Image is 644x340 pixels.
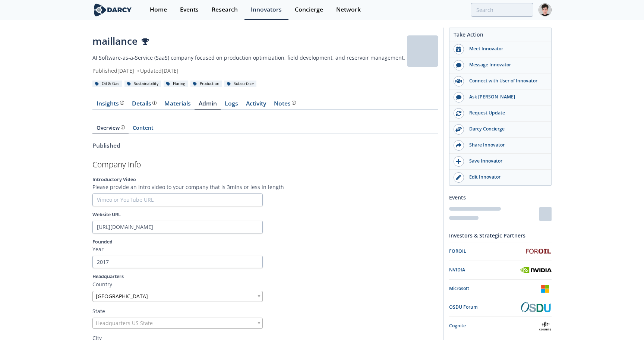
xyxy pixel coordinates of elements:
a: Microsoft Microsoft [449,282,552,295]
div: Microsoft [449,285,539,292]
img: NVIDIA [520,267,552,273]
input: Advanced Search [471,3,533,17]
div: Headquarters US State [92,318,263,329]
label: Headquarters [92,273,438,280]
a: Overview [92,125,129,133]
div: Subsurface [224,81,256,87]
div: Connect with User of Innovator [464,78,547,84]
a: OSDU Forum OSDU Forum [449,301,552,314]
div: Concierge [295,7,323,13]
a: Materials [160,101,195,110]
div: NVIDIA [449,267,520,273]
div: Events [180,7,199,13]
label: Website URL [92,211,438,218]
div: Details [132,101,157,107]
span: [GEOGRAPHIC_DATA] [96,292,148,300]
img: Profile [539,3,552,16]
p: State [92,307,438,315]
div: Meet Innovator [464,45,547,52]
div: Edit Innovator [464,174,547,180]
div: Insights [97,101,124,107]
div: Network [336,7,361,13]
a: Notes [270,101,300,110]
div: Published [DATE] Updated [DATE] [92,67,407,75]
div: Investors & Strategic Partners [449,229,552,242]
div: Oil & Gas [92,81,122,87]
div: Overview [97,125,125,130]
img: information.svg [120,101,124,105]
img: OSDU Forum [520,301,552,314]
a: Edit Innovator [449,170,551,185]
input: Website URL [92,221,263,233]
img: logo-wide.svg [92,3,133,16]
div: Events [449,191,552,204]
div: Sustainability [124,81,161,87]
p: Country [92,280,438,288]
div: OSDU Forum [449,304,520,311]
div: Take Action [449,31,551,41]
p: Year [92,245,438,253]
img: Microsoft [539,282,552,295]
a: FOROIL FOROIL [449,245,552,258]
div: Flaring [164,81,188,87]
div: Notes [274,101,296,107]
div: FOROIL [449,248,525,255]
div: Production [190,81,222,87]
div: Request Update [464,110,547,116]
img: information.svg [292,101,296,105]
div: Share Innovator [464,142,547,148]
div: Darcy Concierge [464,126,547,132]
div: maillance [92,34,407,48]
div: Home [150,7,167,13]
a: Details [128,101,160,110]
div: Message Innovator [464,62,547,68]
div: Save Innovator [464,158,547,164]
div: Published [92,141,438,150]
a: Logs [221,101,242,110]
input: Founded [92,256,263,268]
label: Introductory Video [92,176,438,183]
div: Innovators [251,7,282,13]
h2: Company Info [92,161,438,169]
img: Cognite [539,319,552,333]
div: [GEOGRAPHIC_DATA] [92,291,263,302]
a: Insights [92,101,128,110]
a: Cognite Cognite [449,319,552,333]
p: Please provide an intro video to your company that is 3mins or less in length [92,183,438,191]
div: Cognite [449,322,539,329]
a: NVIDIA NVIDIA [449,264,552,277]
p: AI Software-as-a-Service (SaaS) company focused on production optimization, field development, an... [92,54,407,62]
img: information.svg [152,101,157,105]
img: information.svg [121,125,125,129]
a: Admin [195,101,221,110]
button: Save Innovator [449,154,551,170]
img: FOROIL [525,245,552,258]
span: • [136,67,140,74]
div: Ask [PERSON_NAME] [464,94,547,100]
div: Research [212,7,238,13]
input: Vimeo or YouTube URL [92,193,263,206]
a: Content [129,125,157,133]
a: Activity [242,101,270,110]
label: Founded [92,239,438,245]
span: Headquarters US State [96,318,153,328]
